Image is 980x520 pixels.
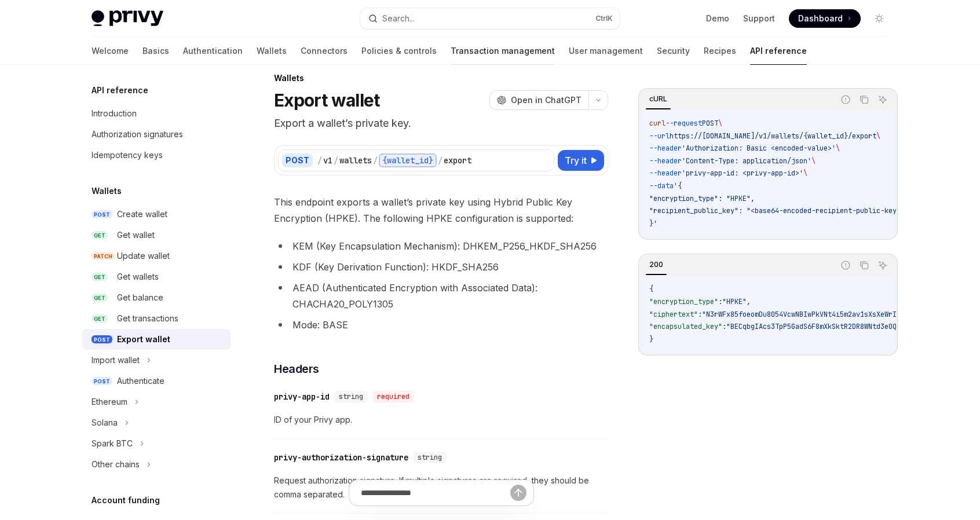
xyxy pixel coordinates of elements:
a: API reference [750,37,807,65]
div: Introduction [92,107,137,120]
span: "HPKE" [722,297,747,306]
a: POSTExport wallet [82,329,231,350]
span: ID of your Privy app. [274,413,608,427]
div: Import wallet [92,353,140,367]
div: Get wallet [117,228,155,242]
div: Get transactions [117,312,178,325]
span: --header [649,169,682,178]
a: GETGet transactions [82,308,231,329]
a: Authentication [183,37,243,65]
span: "recipient_public_key": "<base64-encoded-recipient-public-key>" [649,206,905,215]
h5: Wallets [92,184,122,198]
button: Toggle dark mode [870,9,888,28]
a: Connectors [301,37,348,65]
span: 'Content-Type: application/json' [682,156,811,166]
span: }' [649,219,657,228]
p: Export a wallet’s private key. [274,115,608,131]
button: Ask AI [875,92,890,107]
span: GET [92,314,108,323]
button: Report incorrect code [838,92,853,107]
div: cURL [646,92,671,106]
span: Request authorization signature. If multiple signatures are required, they should be comma separa... [274,474,608,501]
div: Solana [92,416,118,430]
span: "N3rWFx85foeomDu8054VcwNBIwPkVNt4i5m2av1sXsXeWrIicVGwutFist12MmnI" [702,310,970,319]
li: Mode: BASE [274,317,608,333]
button: Search...CtrlK [360,8,620,29]
span: Headers [274,361,319,377]
span: , [747,297,751,306]
span: "encapsulated_key" [649,322,722,331]
button: Copy the contents from the code block [857,92,872,107]
div: Wallets [274,72,608,84]
a: POSTCreate wallet [82,204,231,225]
span: POST [92,377,112,386]
div: / [438,155,443,166]
span: GET [92,294,108,302]
span: curl [649,119,665,128]
div: privy-app-id [274,391,330,402]
a: Security [657,37,690,65]
div: Authorization signatures [92,127,183,141]
span: \ [718,119,722,128]
a: Demo [706,13,729,24]
div: Idempotency keys [92,148,163,162]
div: Spark BTC [92,437,133,451]
div: / [317,155,322,166]
span: Ctrl K [595,14,613,23]
a: Transaction management [451,37,555,65]
div: Export wallet [117,332,170,346]
a: Authorization signatures [82,124,231,145]
span: \ [876,131,880,141]
div: Get wallets [117,270,159,284]
div: Update wallet [117,249,170,263]
span: { [649,284,653,294]
a: Policies & controls [361,37,437,65]
span: This endpoint exports a wallet’s private key using Hybrid Public Key Encryption (HPKE). The follo... [274,194,608,226]
a: Basics [142,37,169,65]
a: POSTAuthenticate [82,371,231,391]
div: POST [282,153,313,167]
h5: API reference [92,83,148,97]
a: GETGet wallet [82,225,231,246]
span: \ [803,169,807,178]
div: export [444,155,471,166]
button: Copy the contents from the code block [857,258,872,273]
span: 'Authorization: Basic <encoded-value>' [682,144,836,153]
span: GET [92,231,108,240]
div: Ethereum [92,395,127,409]
span: '{ [674,181,682,191]
span: --header [649,144,682,153]
button: Send message [510,485,526,501]
div: required [372,391,414,402]
a: PATCHUpdate wallet [82,246,231,266]
div: 200 [646,258,667,272]
li: AEAD (Authenticated Encryption with Associated Data): CHACHA20_POLY1305 [274,280,608,312]
a: Support [743,13,775,24]
span: PATCH [92,252,115,261]
span: Dashboard [798,13,843,24]
a: Recipes [704,37,736,65]
span: POST [92,335,112,344]
div: Search... [382,12,415,25]
div: {wallet_id} [379,153,437,167]
span: Open in ChatGPT [511,94,582,106]
h5: Account funding [92,493,160,507]
div: / [373,155,378,166]
span: --request [665,119,702,128]
span: 'privy-app-id: <privy-app-id>' [682,169,803,178]
div: Create wallet [117,207,167,221]
span: } [649,335,653,344]
div: privy-authorization-signature [274,452,408,463]
span: "encryption_type" [649,297,718,306]
span: : [722,322,726,331]
span: POST [92,210,112,219]
div: / [334,155,338,166]
span: \ [811,156,816,166]
a: Wallets [257,37,287,65]
span: --data [649,181,674,191]
a: GETGet wallets [82,266,231,287]
li: KEM (Key Encapsulation Mechanism): DHKEM_P256_HKDF_SHA256 [274,238,608,254]
li: KDF (Key Derivation Function): HKDF_SHA256 [274,259,608,275]
span: : [698,310,702,319]
div: Other chains [92,457,140,471]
